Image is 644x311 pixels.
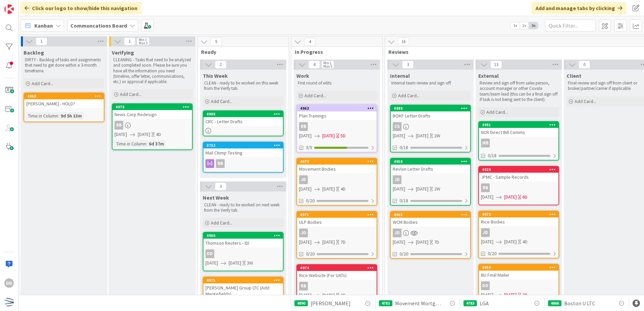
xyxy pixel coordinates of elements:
[296,72,309,79] span: Work
[297,212,377,218] div: 4971
[25,57,103,74] p: DIRTY - Backlog of tasks and assignments that need to get done within a 3-month timeframe.
[522,291,527,299] div: 3D
[206,143,283,148] div: 3732
[341,132,346,139] div: 5D
[481,194,493,201] span: [DATE]
[297,159,377,173] div: 4973Movement Bodies
[481,183,490,192] div: RB
[206,112,283,116] div: 4998
[204,202,282,213] p: CLEAN - ready to be worked on next week from the Verify tab.
[391,212,470,218] div: 4965
[479,265,558,271] div: 4959
[434,239,439,246] div: 7D
[203,142,283,157] div: 3732Mail Chimp Testing
[147,140,166,147] div: 6d 37m
[298,80,376,86] p: First round of edits
[482,123,558,127] div: 4991
[58,112,59,119] span: :
[395,299,443,307] span: Movement Mortgage - Change dates
[532,2,626,14] div: Add and manage tabs by clicking
[24,93,104,108] div: 4960[PERSON_NAME] - HOLD?
[70,22,127,29] b: Communcations Board
[488,152,496,159] span: 0/18
[463,300,477,306] div: 4783
[322,132,335,139] span: [DATE]
[391,212,470,227] div: 4965WCM Bodies
[229,260,241,267] span: [DATE]
[4,297,14,307] img: avatar
[306,197,315,204] span: 0/20
[416,239,428,246] span: [DATE]
[206,278,283,283] div: 4975
[482,212,558,217] div: 4972
[504,238,517,245] span: [DATE]
[522,194,527,201] div: 6D
[297,282,377,290] div: RB
[297,271,377,280] div: Rice Website (For UATs)
[124,37,135,45] span: 1
[112,121,192,130] div: RB
[479,139,558,147] div: MB
[306,144,312,151] span: 3/5
[203,72,228,79] span: This Week
[112,104,192,110] div: 4978
[300,106,377,111] div: 4963
[203,283,283,298] div: [PERSON_NAME] Group LTC (Add Mergefields)
[138,131,150,138] span: [DATE]
[4,278,14,288] div: DD
[393,229,401,237] div: JD
[203,142,283,148] div: 3732
[247,260,253,267] div: 3W
[215,182,226,191] span: 3
[26,112,58,119] div: Time in Column
[434,132,440,139] div: 2W
[120,91,141,97] span: Add Card...
[322,292,335,299] span: [DATE]
[4,4,14,14] img: Visit kanbanzone.com
[388,48,644,55] span: Reviews
[27,94,104,99] div: 4960
[299,122,308,131] div: RB
[59,112,84,119] div: 9d 5h 13m
[479,122,558,137] div: 4991NCR Direct Bill Comms
[481,238,493,245] span: [DATE]
[399,144,408,151] span: 0/18
[112,103,193,150] a: 4978News Corp RedesignRB[DATE][DATE]4DTime in Column:6d 37m
[297,229,377,237] div: JD
[394,159,470,164] div: 4958
[203,142,284,173] a: 3732Mail Chimp TestingRB
[203,117,283,126] div: CRC - Letter Drafts
[296,158,377,206] a: 4973Movement BodiesJD[DATE][DATE]4D0/20
[478,166,559,205] a: 4929JPMC - Sample RecordsRB[DATE][DATE]6D
[24,49,44,56] span: Backlog
[391,105,470,111] div: 4988
[391,159,470,165] div: 4958
[203,110,284,136] a: 4998CRC - Letter Drafts
[294,300,308,306] div: 4890
[322,239,335,246] span: [DATE]
[393,185,405,193] span: [DATE]
[203,277,283,298] div: 4975[PERSON_NAME] Group LTC (Add Mergefields)
[24,99,104,108] div: [PERSON_NAME] - HOLD?
[391,165,470,173] div: Revlon Letter Drafts
[24,93,104,122] a: 4960[PERSON_NAME] - HOLD?Time in Column:9d 5h 13m
[32,80,53,87] span: Add Card...
[391,80,470,86] p: Internal team review and sign off.
[203,277,283,283] div: 4975
[297,111,377,120] div: Plan Trainings
[299,185,312,193] span: [DATE]
[297,159,377,165] div: 4973
[36,37,47,45] span: 1
[306,250,315,257] span: 0/20
[479,211,558,226] div: 4972Rice Bodies
[304,38,316,46] span: 4
[116,105,192,109] div: 4978
[481,291,493,299] span: [DATE]
[481,281,490,290] div: DD
[398,93,420,99] span: Add Card...
[300,212,377,217] div: 4971
[296,105,377,152] a: 4963Plan TrainingsRB[DATE][DATE]5D3/5
[416,185,428,193] span: [DATE]
[522,238,527,245] div: 4D
[341,185,346,193] div: 4D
